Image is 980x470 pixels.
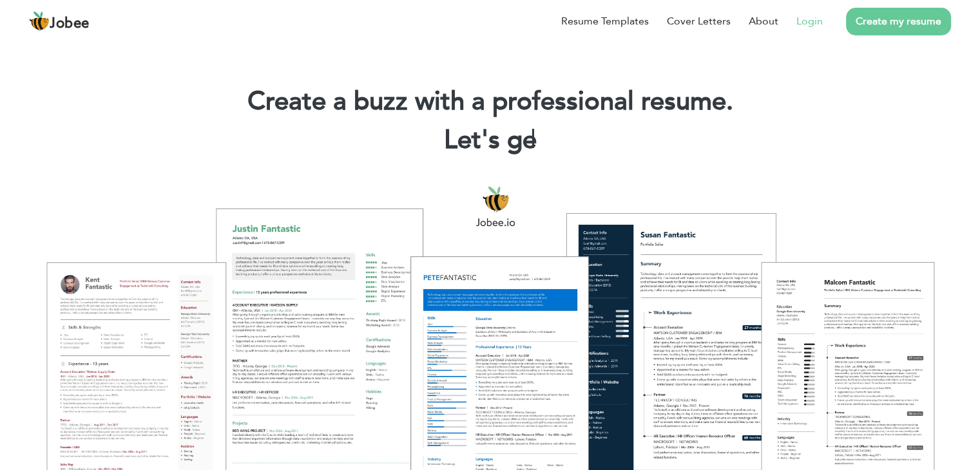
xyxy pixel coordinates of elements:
h2: Let's [19,124,961,157]
a: Create my resume [846,8,951,35]
span: ge [507,122,537,158]
a: Cover Letters [667,14,731,29]
a: Login [796,14,823,29]
a: Resume Templates [561,14,649,29]
span: Jobee [50,17,90,31]
h1: Create a buzz with a professional resume. [19,85,961,118]
span: | [530,122,536,158]
a: About [749,14,778,29]
img: jobee.io [29,11,50,32]
a: Jobee [29,11,90,32]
